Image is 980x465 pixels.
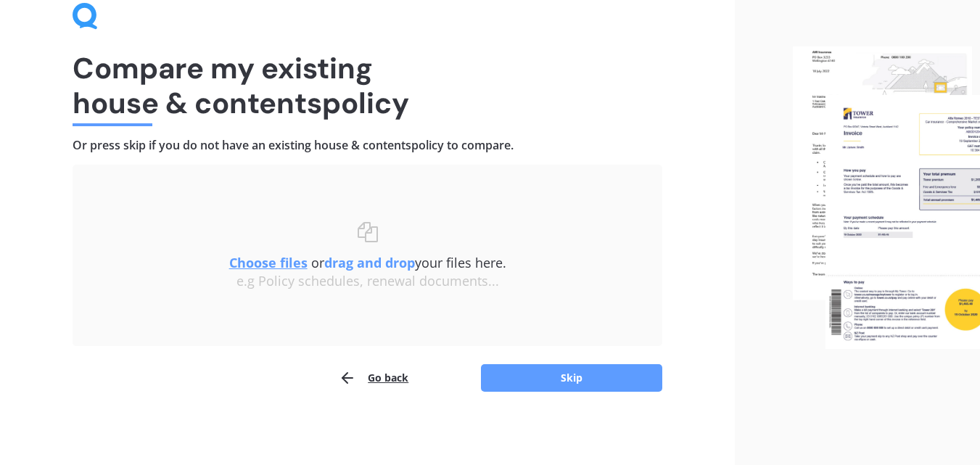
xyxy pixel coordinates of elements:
[793,46,980,348] img: files.webp
[481,364,662,392] button: Skip
[102,273,633,289] div: e.g Policy schedules, renewal documents...
[324,254,415,271] b: drag and drop
[73,51,662,120] h1: Compare my existing house & contents policy
[339,363,408,392] button: Go back
[73,138,662,153] h4: Or press skip if you do not have an existing house & contents policy to compare.
[229,254,506,271] span: or your files here.
[229,254,308,271] u: Choose files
